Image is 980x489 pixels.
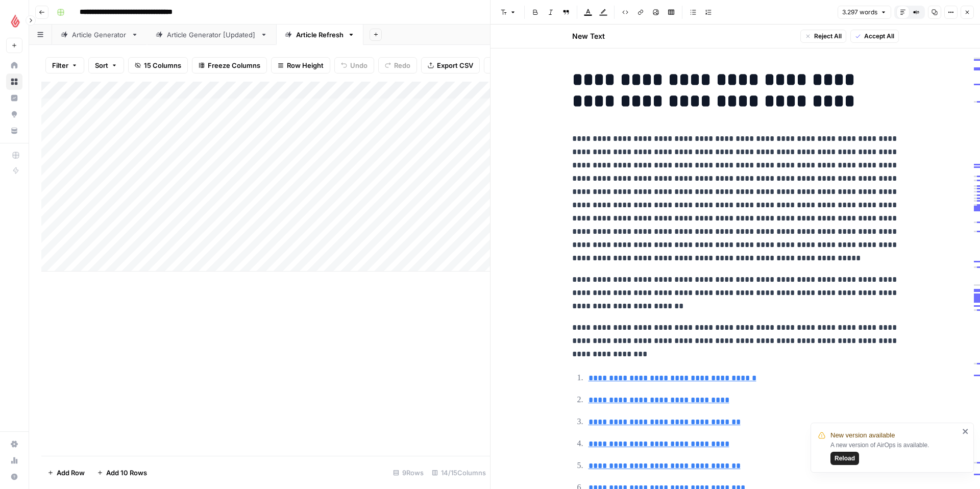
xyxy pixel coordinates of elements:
[52,25,147,45] a: Article Generator
[378,57,417,74] button: Redo
[167,30,256,40] div: Article Generator [Updated]
[572,31,605,41] h2: New Text
[838,6,891,19] button: 3.297 words
[192,57,267,74] button: Freeze Columns
[389,464,428,481] div: 9 Rows
[437,60,473,70] span: Export CSV
[6,12,24,30] img: Lightspeed Logo
[91,464,153,481] button: Add 10 Rows
[394,60,410,70] span: Redo
[128,57,188,74] button: 15 Columns
[421,57,480,74] button: Export CSV
[287,60,324,70] span: Row Height
[350,60,367,70] span: Undo
[6,8,22,34] button: Workspace: Lightspeed
[52,60,68,70] span: Filter
[296,30,344,40] div: Article Refresh
[835,454,855,463] span: Reload
[6,90,22,106] a: Insights
[6,469,22,485] button: Help + Support
[814,32,842,41] span: Reject All
[271,57,330,74] button: Row Height
[41,464,91,481] button: Add Row
[276,25,363,45] a: Article Refresh
[6,57,22,74] a: Home
[830,430,895,441] span: New version available
[72,30,127,40] div: Article Generator
[6,123,22,139] a: Your Data
[842,8,877,17] span: 3.297 words
[962,427,969,435] button: close
[850,30,899,43] button: Accept All
[830,452,859,465] button: Reload
[864,32,894,41] span: Accept All
[45,57,84,74] button: Filter
[208,60,260,70] span: Freeze Columns
[95,60,108,70] span: Sort
[428,464,490,481] div: 14/15 Columns
[6,74,22,90] a: Browse
[800,30,846,43] button: Reject All
[6,436,22,452] a: Settings
[106,468,147,478] span: Add 10 Rows
[144,60,181,70] span: 15 Columns
[147,25,276,45] a: Article Generator [Updated]
[334,57,374,74] button: Undo
[6,106,22,123] a: Opportunities
[57,468,85,478] span: Add Row
[830,441,959,465] div: A new version of AirOps is available.
[6,452,22,469] a: Usage
[88,57,124,74] button: Sort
